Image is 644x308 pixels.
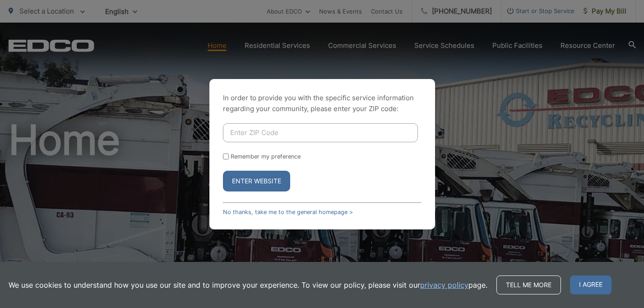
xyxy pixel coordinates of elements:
span: I agree [570,275,612,294]
p: In order to provide you with the specific service information regarding your community, please en... [223,93,422,114]
p: We use cookies to understand how you use our site and to improve your experience. To view our pol... [9,280,487,290]
label: Remember my preference [231,153,301,160]
input: Enter ZIP Code [223,123,418,142]
a: No thanks, take me to the general homepage > [223,209,353,215]
a: Tell me more [496,275,561,294]
a: privacy policy [420,280,468,290]
button: Enter Website [223,171,290,191]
